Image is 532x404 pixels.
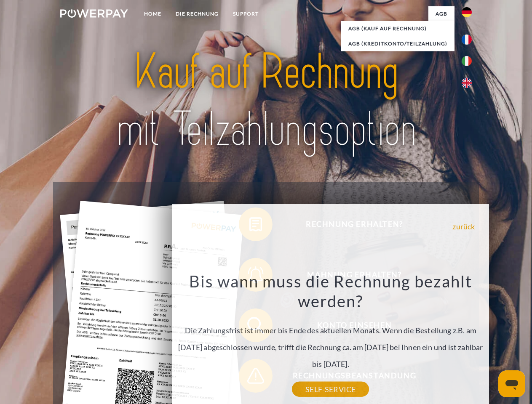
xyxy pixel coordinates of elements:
[168,6,226,21] a: DIE RECHNUNG
[60,9,128,18] img: logo-powerpay-white.svg
[462,78,472,88] img: en
[80,40,452,161] img: title-powerpay_de.svg
[462,7,472,17] img: de
[177,271,484,311] h3: Bis wann muss die Rechnung bezahlt werden?
[341,21,454,36] a: AGB (Kauf auf Rechnung)
[462,35,472,45] img: fr
[292,382,369,397] a: SELF-SERVICE
[226,6,266,21] a: SUPPORT
[177,271,484,389] div: Die Zahlungsfrist ist immer bis Ende des aktuellen Monats. Wenn die Bestellung z.B. am [DATE] abg...
[462,56,472,66] img: it
[452,223,475,230] a: zurück
[428,6,454,21] a: agb
[137,6,168,21] a: Home
[498,370,525,397] iframe: Schaltfläche zum Öffnen des Messaging-Fensters
[341,36,454,51] a: AGB (Kreditkonto/Teilzahlung)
